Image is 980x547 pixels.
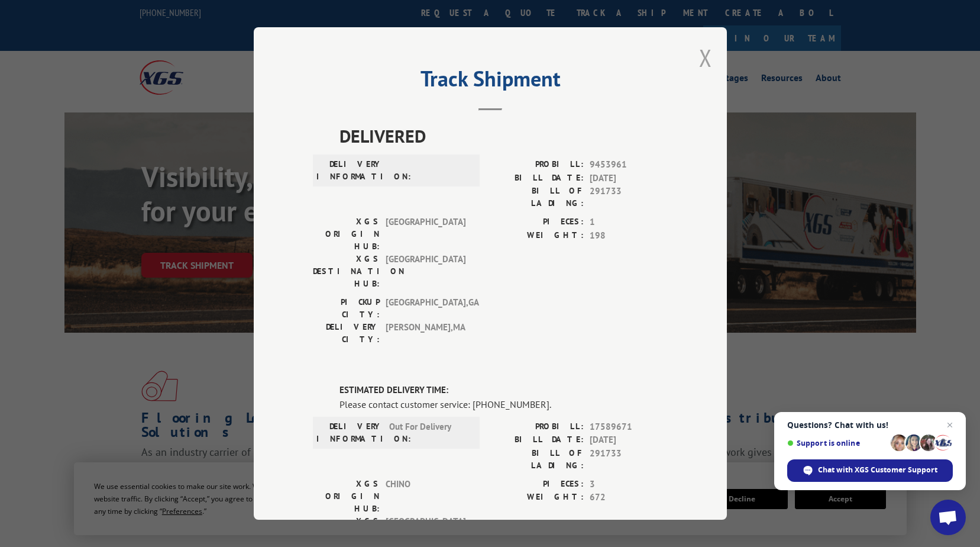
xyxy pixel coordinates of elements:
[386,253,465,290] span: [GEOGRAPHIC_DATA]
[590,447,668,472] span: 291733
[339,123,668,149] span: DELIVERED
[787,420,953,430] span: Questions? Chat with us!
[313,478,380,515] label: XGS ORIGIN HUB:
[590,185,668,210] span: 291733
[699,42,712,73] button: Close modal
[818,465,937,475] span: Chat with XGS Customer Support
[943,418,957,432] span: Close chat
[386,478,465,515] span: CHINO
[313,253,380,290] label: XGS DESTINATION HUB:
[490,447,584,472] label: BILL OF LADING:
[490,420,584,434] label: PROBILL:
[590,420,668,434] span: 17589671
[339,397,668,411] div: Please contact customer service: [PHONE_NUMBER].
[386,215,465,253] span: [GEOGRAPHIC_DATA]
[590,172,668,185] span: [DATE]
[339,384,668,397] label: ESTIMATED DELIVERY TIME:
[316,420,383,445] label: DELIVERY INFORMATION:
[313,215,380,253] label: XGS ORIGIN HUB:
[386,296,465,321] span: [GEOGRAPHIC_DATA] , GA
[590,491,668,504] span: 672
[313,321,380,346] label: DELIVERY CITY:
[313,70,668,93] h2: Track Shipment
[389,420,469,445] span: Out For Delivery
[490,185,584,210] label: BILL OF LADING:
[490,172,584,185] label: BILL DATE:
[590,433,668,447] span: [DATE]
[490,158,584,172] label: PROBILL:
[490,229,584,243] label: WEIGHT:
[490,433,584,447] label: BILL DATE:
[313,296,380,321] label: PICKUP CITY:
[386,321,465,346] span: [PERSON_NAME] , MA
[930,500,966,535] div: Open chat
[787,439,887,448] span: Support is online
[590,229,668,243] span: 198
[490,491,584,504] label: WEIGHT:
[490,478,584,491] label: PIECES:
[787,459,953,482] div: Chat with XGS Customer Support
[590,215,668,229] span: 1
[590,478,668,491] span: 3
[316,158,383,183] label: DELIVERY INFORMATION:
[590,158,668,172] span: 9453961
[490,215,584,229] label: PIECES:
